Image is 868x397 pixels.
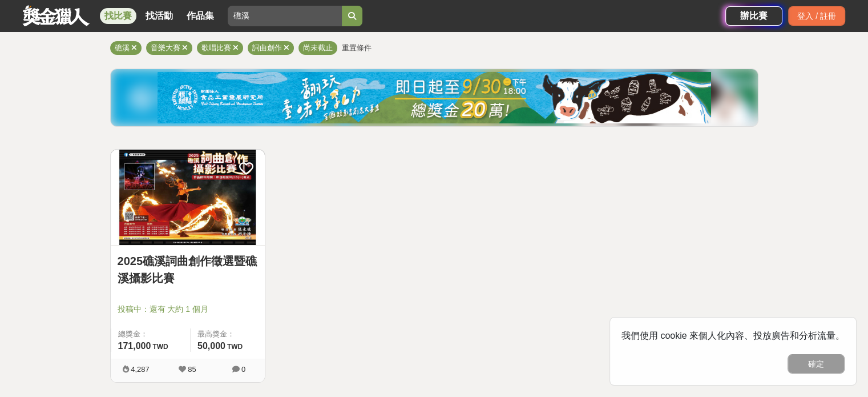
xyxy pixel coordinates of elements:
[725,6,782,26] a: 辦比賽
[118,252,258,287] a: 2025礁溪詞曲創作徵選暨礁溪攝影比賽
[197,341,225,351] span: 50,000
[151,43,180,52] span: 音樂大賽
[197,328,258,340] span: 最高獎金：
[111,150,265,245] img: Cover Image
[241,365,245,374] span: 0
[201,43,231,52] span: 歌唱比賽
[118,328,183,340] span: 總獎金：
[188,365,196,374] span: 85
[118,303,258,315] span: 投稿中：還有 大約 1 個月
[252,43,282,52] span: 詞曲創作
[788,354,845,374] button: 確定
[158,72,711,123] img: bbde9c48-f993-4d71-8b4e-c9f335f69c12.jpg
[100,8,136,24] a: 找比賽
[788,6,845,26] div: 登入 / 註冊
[342,43,372,52] span: 重置條件
[182,8,219,24] a: 作品集
[118,341,151,351] span: 171,000
[152,343,168,351] span: TWD
[227,343,243,351] span: TWD
[131,365,150,374] span: 4,287
[115,43,130,52] span: 礁溪
[621,331,845,340] span: 我們使用 cookie 來個人化內容、投放廣告和分析流量。
[141,8,177,24] a: 找活動
[228,6,342,26] input: 2025高通台灣AI黑客松
[303,43,333,52] span: 尚未截止
[111,150,265,246] a: Cover Image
